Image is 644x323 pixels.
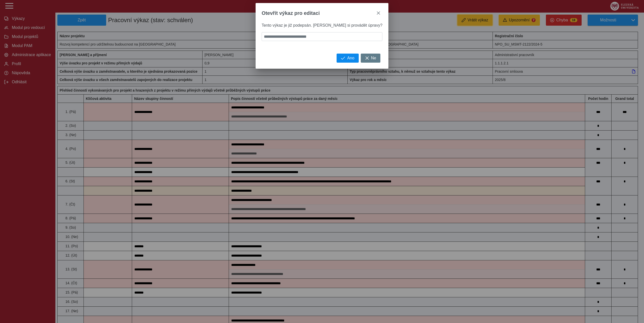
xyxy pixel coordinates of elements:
button: close [374,9,382,17]
button: Ne [361,54,380,63]
div: Tento výkaz je již podepsán. [PERSON_NAME] si provádět úpravy? [256,23,388,54]
span: Ano [347,56,354,60]
span: Otevřít výkaz pro editaci [262,10,320,16]
button: Ano [337,54,358,63]
span: Ne [371,56,376,60]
